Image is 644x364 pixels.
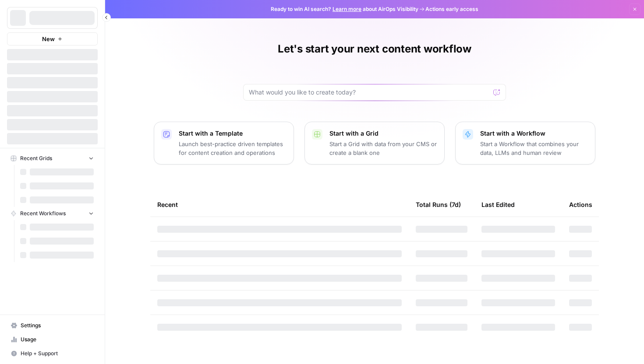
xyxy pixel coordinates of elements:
[278,42,471,56] h1: Let's start your next content workflow
[329,140,437,157] p: Start a Grid with data from your CMS or create a blank one
[7,32,98,45] button: New
[179,140,287,157] p: Launch best-practice driven templates for content creation and operations
[304,122,445,164] button: Start with a GridStart a Grid with data from your CMS or create a blank one
[333,6,361,12] a: Learn more
[481,192,515,217] div: Last Edited
[7,207,98,220] button: Recent Workflows
[7,332,98,346] a: Usage
[157,192,402,217] div: Recent
[416,192,461,217] div: Total Runs (7d)
[271,5,418,13] span: Ready to win AI search? about AirOps Visibility
[21,350,94,357] span: Help + Support
[480,140,588,157] p: Start a Workflow that combines your data, LLMs and human review
[455,122,595,164] button: Start with a WorkflowStart a Workflow that combines your data, LLMs and human review
[21,322,94,329] span: Settings
[42,35,55,43] span: New
[20,154,52,162] span: Recent Grids
[425,5,478,13] span: Actions early access
[20,210,66,217] span: Recent Workflows
[7,346,98,360] button: Help + Support
[249,88,490,97] input: What would you like to create today?
[21,336,94,343] span: Usage
[7,318,98,332] a: Settings
[179,129,287,138] p: Start with a Template
[569,192,592,217] div: Actions
[480,129,588,138] p: Start with a Workflow
[154,122,294,164] button: Start with a TemplateLaunch best-practice driven templates for content creation and operations
[7,152,98,165] button: Recent Grids
[329,129,437,138] p: Start with a Grid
